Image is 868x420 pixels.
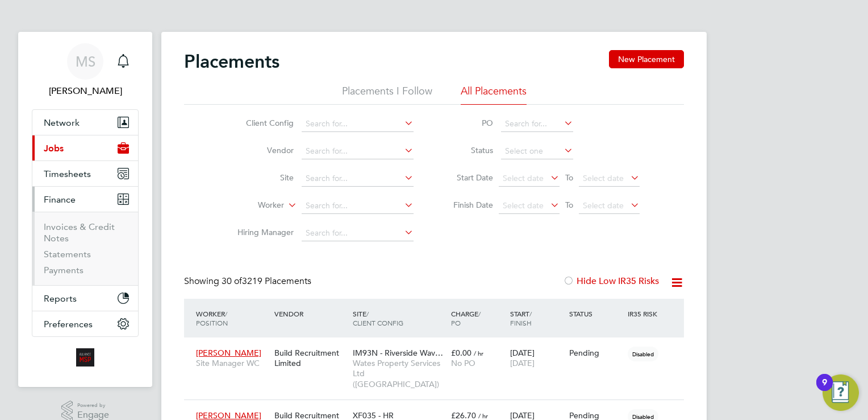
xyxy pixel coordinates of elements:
[566,303,625,324] div: Status
[32,187,138,212] button: Finance
[32,161,138,186] button: Timesheets
[32,311,138,336] button: Preferences
[501,116,573,132] input: Search for...
[193,404,684,414] a: [PERSON_NAME]HR Administrator WCBuild Recruitment LimitedXF035 - HRWates Property Services Ltd (C...
[228,227,294,237] label: Hiring Manager
[302,225,414,241] input: Search for...
[474,349,483,357] span: / hr
[302,143,414,159] input: Search for...
[562,170,577,185] span: To
[451,358,475,368] span: No PO
[503,200,544,211] span: Select date
[353,358,445,389] span: Wates Property Services Ltd ([GEOGRAPHIC_DATA])
[451,309,481,327] span: / PO
[44,221,115,244] a: Invoices & Credit Notes
[510,358,535,368] span: [DATE]
[32,348,139,367] a: Go to home page
[272,342,350,374] div: Build Recruitment Limited
[44,143,64,154] span: Jobs
[510,309,532,327] span: / Finish
[569,348,623,358] div: Pending
[478,411,488,420] span: / hr
[44,293,77,304] span: Reports
[184,50,279,73] h2: Placements
[302,198,414,214] input: Search for...
[44,319,93,330] span: Preferences
[44,265,84,275] a: Payments
[77,410,109,420] span: Engage
[32,135,138,160] button: Jobs
[507,342,566,374] div: [DATE]
[32,212,138,285] div: Finance
[302,116,414,132] input: Search for...
[625,303,664,324] div: IR35 Risk
[302,171,414,187] input: Search for...
[628,347,658,361] span: Disabled
[228,118,294,128] label: Client Config
[44,249,91,260] a: Statements
[353,309,403,327] span: / Client Config
[196,358,269,368] span: Site Manager WC
[222,275,311,287] span: 3219 Placements
[222,275,242,287] span: 30 of
[442,200,493,210] label: Finish Date
[18,32,152,387] nav: Main navigation
[44,117,80,128] span: Network
[193,341,684,351] a: [PERSON_NAME]Site Manager WCBuild Recruitment LimitedIM93N - Riverside Wav…Wates Property Service...
[823,374,859,411] button: Open Resource Center, 9 new notifications
[196,348,261,358] span: [PERSON_NAME]
[442,145,493,155] label: Status
[583,200,624,211] span: Select date
[196,309,228,327] span: / Position
[228,172,294,183] label: Site
[442,118,493,128] label: PO
[32,286,138,311] button: Reports
[228,145,294,155] label: Vendor
[272,303,350,324] div: Vendor
[563,275,659,287] label: Hide Low IR35 Risks
[44,168,91,179] span: Timesheets
[609,50,684,68] button: New Placement
[822,382,827,397] div: 9
[76,348,94,367] img: alliancemsp-logo-retina.png
[44,194,76,205] span: Finance
[184,275,314,287] div: Showing
[442,172,493,183] label: Start Date
[583,173,624,183] span: Select date
[451,348,471,358] span: £0.00
[448,303,507,333] div: Charge
[342,84,432,105] li: Placements I Follow
[507,303,566,333] div: Start
[353,348,443,358] span: IM93N - Riverside Wav…
[562,197,577,212] span: To
[219,200,284,211] label: Worker
[193,303,272,333] div: Worker
[76,54,95,69] span: MS
[461,84,527,105] li: All Placements
[32,84,139,98] span: Michael Stone
[503,173,544,183] span: Select date
[32,43,139,98] a: MS[PERSON_NAME]
[501,143,573,159] input: Select one
[32,110,138,135] button: Network
[77,401,109,410] span: Powered by
[350,303,448,333] div: Site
